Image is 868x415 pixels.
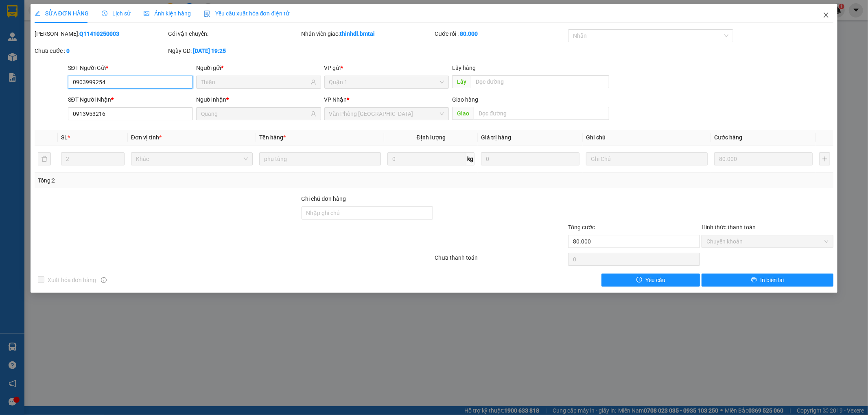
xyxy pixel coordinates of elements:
span: edit [35,11,40,16]
input: Tên người gửi [201,78,309,87]
span: Giao hàng [452,96,478,103]
span: SỬA ĐƠN HÀNG [35,10,89,17]
input: 0 [481,152,579,165]
div: Người gửi [196,63,321,72]
label: Ghi chú đơn hàng [302,196,346,202]
span: SL [61,134,68,141]
input: 0 [714,152,813,165]
th: Ghi chú [583,130,711,146]
div: Gói vận chuyển: [168,29,300,38]
div: Ngày GD: [168,46,300,55]
span: clock-circle [102,11,107,16]
span: info-circle [101,277,107,283]
span: exclamation-circle [636,277,642,283]
div: [PERSON_NAME]: [35,29,166,38]
b: thinhdl.bmtai [340,30,375,37]
span: close [823,12,829,18]
input: Ghi Chú [586,152,708,165]
span: Ảnh kiện hàng [144,10,191,17]
b: 80.000 [460,30,478,37]
input: Dọc đường [474,107,609,120]
span: Lấy hàng [452,65,476,71]
span: Đơn vị tính [131,134,162,141]
span: Giao [452,107,474,120]
span: Yêu cầu [645,276,665,285]
div: Chưa cước : [35,46,166,55]
span: Lịch sử [102,10,131,17]
input: Dọc đường [471,75,609,88]
span: Quận 1 [329,76,444,88]
span: Tên hàng [259,134,286,141]
label: Hình thức thanh toán [702,224,756,230]
div: Chưa thanh toán [434,253,568,267]
b: [DATE] 19:25 [193,48,226,54]
input: Ghi chú đơn hàng [302,206,433,219]
span: Văn Phòng Đà Lạt [329,108,444,120]
span: Lấy [452,75,471,88]
span: Xuất hóa đơn hàng [44,276,100,285]
input: VD: Bàn, Ghế [259,152,381,165]
button: printerIn biên lai [702,274,833,287]
div: Cước rồi : [435,29,566,38]
span: Cước hàng [714,134,742,141]
div: Nhân viên giao: [302,29,433,38]
span: printer [751,277,757,283]
span: VP Nhận [324,96,347,103]
b: 0 [66,48,70,54]
span: picture [144,11,149,16]
span: Giá trị hàng [481,134,511,141]
div: Người nhận [196,95,321,104]
button: delete [38,152,51,165]
div: Tổng: 2 [38,176,335,185]
span: Chuyển khoản [706,235,829,248]
span: Yêu cầu xuất hóa đơn điện tử [204,10,290,17]
span: In biên lai [760,276,784,285]
span: user [310,79,316,85]
input: Tên người nhận [201,109,309,118]
span: Khác [136,153,248,165]
img: icon [204,11,210,17]
span: user [310,111,316,117]
span: kg [466,152,474,165]
b: Q11410250003 [79,30,119,37]
div: SĐT Người Gửi [68,63,193,72]
button: plus [819,152,830,165]
span: Định lượng [417,134,446,141]
div: VP gửi [324,63,449,72]
button: Close [815,4,837,27]
span: Tổng cước [568,224,595,230]
button: exclamation-circleYêu cầu [601,274,700,287]
div: SĐT Người Nhận [68,95,193,104]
